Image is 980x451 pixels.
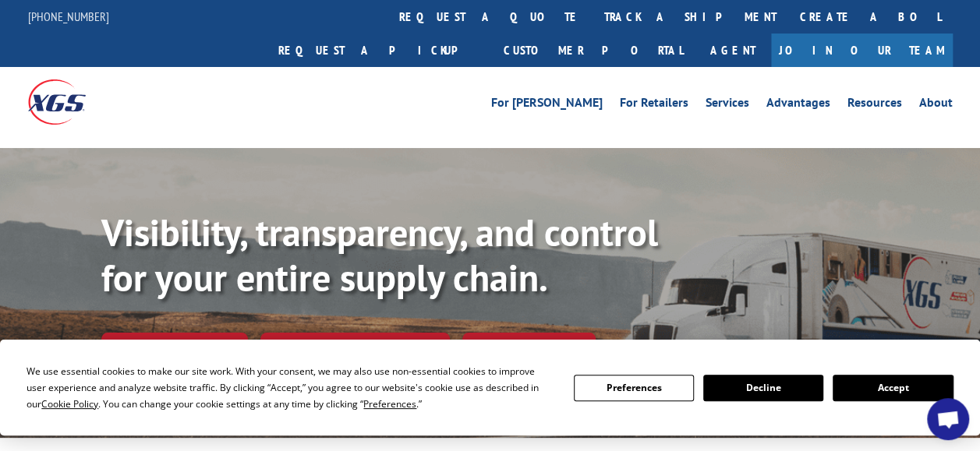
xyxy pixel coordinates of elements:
a: For [PERSON_NAME] [491,97,603,114]
div: We use essential cookies to make our site work. With your consent, we may also use non-essential ... [27,363,554,412]
a: Resources [847,97,902,114]
button: Decline [703,375,823,401]
a: Advantages [766,97,830,114]
b: Visibility, transparency, and control for your entire supply chain. [101,208,658,301]
div: Open chat [927,398,969,440]
a: Services [706,97,749,114]
button: Accept [833,375,953,401]
a: For Retailers [620,97,688,114]
a: Agent [695,33,771,67]
button: Preferences [574,375,694,401]
a: Customer Portal [492,33,695,67]
a: XGS ASSISTANT [462,333,596,366]
a: [PHONE_NUMBER] [28,9,109,24]
a: Join Our Team [771,33,953,67]
a: Calculate transit time [260,333,450,366]
a: Track shipment [101,333,248,365]
span: Preferences [363,397,416,410]
a: About [919,97,953,114]
a: Request a pickup [267,33,492,67]
span: Cookie Policy [41,397,98,410]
